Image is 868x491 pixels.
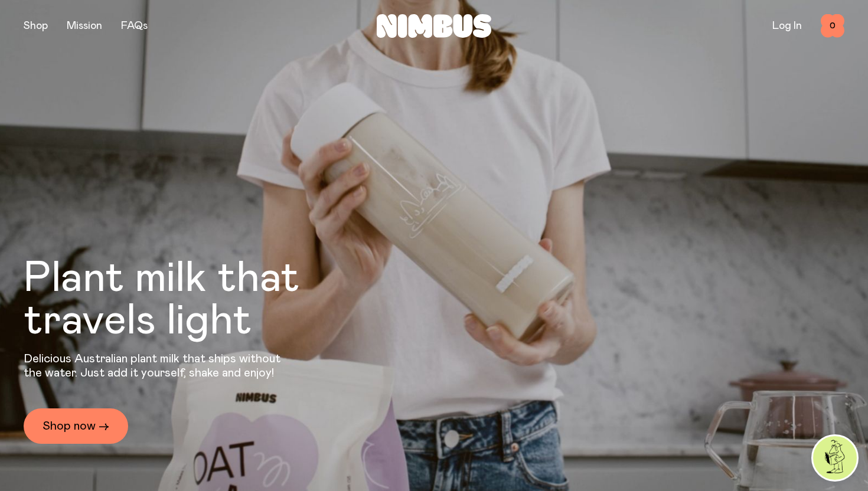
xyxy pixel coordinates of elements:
a: FAQs [121,21,148,31]
a: Shop now → [24,408,128,444]
p: Delicious Australian plant milk that ships without the water. Just add it yourself, shake and enjoy! [24,352,288,380]
a: Mission [67,21,102,31]
img: agent [813,436,857,480]
button: 0 [821,14,844,38]
h1: Plant milk that travels light [24,257,364,342]
a: Log In [772,21,802,31]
